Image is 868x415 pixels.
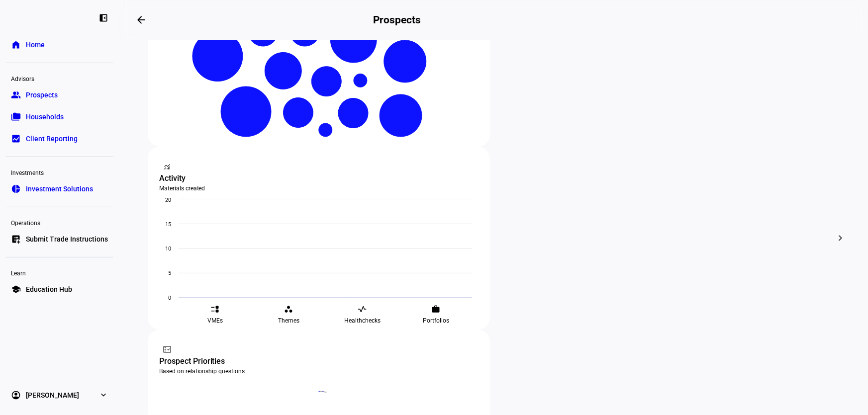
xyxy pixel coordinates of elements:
[11,40,21,50] eth-mat-symbol: home
[165,197,171,203] text: 20
[11,390,21,400] eth-mat-symbol: account_circle
[11,134,21,144] eth-mat-symbol: bid_landscape
[26,390,79,400] span: [PERSON_NAME]
[26,90,58,100] span: Prospects
[432,305,441,314] eth-mat-symbol: work
[6,85,113,105] a: groupProspects
[26,134,78,144] span: Client Reporting
[160,172,478,184] div: Activity
[6,265,113,279] div: Learn
[835,232,847,244] mat-icon: chevron_right
[207,317,223,325] span: VMEs
[423,317,449,325] span: Portfolios
[6,107,113,127] a: folder_copyHouseholds
[160,367,478,375] div: Based on relationship questions
[11,90,21,100] eth-mat-symbol: group
[6,179,113,199] a: pie_chartInvestment Solutions
[11,112,21,122] eth-mat-symbol: folder_copy
[278,317,299,325] span: Themes
[168,270,171,276] text: 5
[165,221,171,228] text: 15
[168,295,171,301] text: 0
[26,40,45,50] span: Home
[6,35,113,55] a: homeHome
[11,234,21,244] eth-mat-symbol: list_alt_add
[11,184,21,194] eth-mat-symbol: pie_chart
[135,14,147,26] mat-icon: arrow_backwards
[98,13,108,23] eth-mat-symbol: left_panel_close
[163,344,173,354] mat-icon: fact_check
[163,162,173,171] mat-icon: monitoring
[26,284,72,294] span: Education Hub
[26,234,108,244] span: Submit Trade Instructions
[26,184,93,194] span: Investment Solutions
[358,305,367,314] eth-mat-symbol: vital_signs
[165,246,171,252] text: 10
[285,305,293,314] eth-mat-symbol: workspaces
[6,165,113,179] div: Investments
[211,305,220,314] eth-mat-symbol: event_list
[6,129,113,149] a: bid_landscapeClient Reporting
[344,317,381,325] span: Healthchecks
[6,71,113,85] div: Advisors
[373,14,421,26] h2: Prospects
[11,284,21,294] eth-mat-symbol: school
[160,184,478,192] div: Materials created
[6,215,113,229] div: Operations
[26,112,64,122] span: Households
[98,390,108,400] eth-mat-symbol: expand_more
[160,355,478,367] div: Prospect Priorities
